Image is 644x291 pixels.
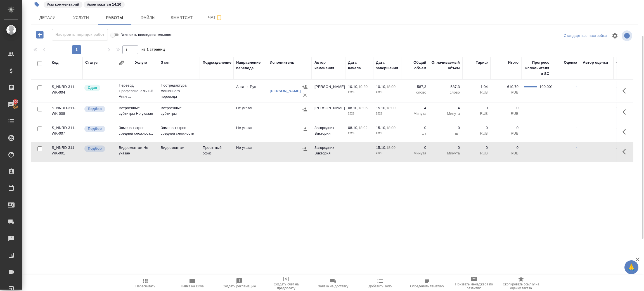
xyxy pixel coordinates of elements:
div: Этап [161,60,169,65]
div: Можно подбирать исполнителей [84,145,113,152]
div: split button [562,32,608,40]
td: Загородних Виктория [312,122,345,142]
span: из 1 страниц [141,46,165,54]
div: Оплачиваемый объем [432,60,460,71]
span: 100 [9,99,22,104]
button: Сгруппировать [119,60,124,66]
button: Здесь прячутся важные кнопки [619,125,633,139]
div: Подразделение [203,60,231,65]
p: слово [404,90,426,95]
div: Оценка [564,60,577,65]
p: 10.10, [376,85,386,89]
button: Назначить [300,145,309,153]
p: RUB [465,151,488,156]
p: 0 [465,125,488,131]
td: Перевод Профессиональный Англ ... [116,80,158,102]
div: Менеджер проверил работу исполнителя, передает ее на следующий этап [84,84,113,92]
p: 08.10, [348,126,358,130]
td: S_NNRD-311-WK-008 [49,102,82,122]
a: [PERSON_NAME] [270,89,301,93]
p: RUB [493,151,518,156]
p: Сдан [88,85,97,90]
p: 0 [432,145,460,151]
p: 2025 [376,151,398,156]
div: Дата начала [348,60,370,71]
p: 18:00 [386,85,396,89]
a: - [576,145,577,150]
p: 08.10, [348,106,358,110]
span: 🙏 [627,261,636,273]
p: 587,3 [404,84,426,90]
span: Работы [101,14,128,21]
p: Минута [404,111,426,116]
td: Англ → Рус [233,81,267,101]
td: S_NNRD-311-WK-007 [49,122,82,142]
p: 18:00 [386,126,396,130]
p: 0 [465,105,488,111]
span: Посмотреть информацию [622,30,633,41]
div: Автор оценки [583,60,608,65]
div: Прогресс исполнителя в SC [524,60,549,77]
p: 15.10, [376,126,386,130]
td: Замена титров средней сложност... [116,122,158,142]
span: Услуги [68,14,94,21]
div: Направление перевода [236,60,264,71]
p: 2025 [376,90,398,95]
p: Минута [432,111,460,116]
div: Автор изменения [314,60,342,71]
p: 2025 [376,131,398,136]
p: слово [432,90,460,95]
td: Встроенные субтитры Не указан [116,102,158,122]
div: Файлы [616,60,629,65]
div: Исполнитель [270,60,294,65]
p: 18:00 [386,145,396,150]
p: Подбор [88,126,102,132]
button: 🙏 [624,260,638,274]
button: Удалить [301,91,309,99]
p: 18:00 [386,106,396,110]
a: - [576,126,577,130]
span: Чат [202,14,229,21]
button: Добавить работу [32,29,48,40]
p: 0 [493,125,518,131]
button: Здесь прячутся важные кнопки [619,145,633,158]
td: Не указан [233,142,267,162]
span: Настроить таблицу [608,29,622,42]
p: 4 [404,105,426,111]
div: Можно подбирать исполнителей [84,125,113,133]
span: Детали [34,14,61,21]
p: RUB [493,90,518,95]
div: Статус [85,60,98,65]
p: 1,04 [465,84,488,90]
td: Не указан [233,102,267,122]
p: RUB [465,111,488,116]
p: RUB [493,131,518,136]
td: [PERSON_NAME] [312,81,345,101]
div: Итого [508,60,518,65]
p: RUB [465,90,488,95]
p: #см комментарий [47,2,79,7]
td: Загородних Виктория [312,142,345,162]
p: Постредактура машинного перевода [161,83,197,99]
td: Видеомонтаж Не указан [116,142,158,162]
p: RUB [465,131,488,136]
p: 4 [432,105,460,111]
button: Здесь прячутся важные кнопки [619,105,633,119]
p: 0 [493,105,518,111]
p: Подбор [88,146,102,151]
p: 0 [404,145,426,151]
p: 15.10, [376,145,386,150]
span: Файлы [135,14,162,21]
p: 2025 [348,90,370,95]
p: 2025 [348,131,370,136]
div: Код [52,60,58,65]
div: Услуга [135,60,147,65]
p: 18:06 [358,106,368,110]
button: Назначить [300,105,309,114]
a: - [576,85,577,89]
svg: Подписаться [216,14,222,21]
p: 10.10, [348,85,358,89]
div: 100.00% [539,84,549,90]
p: 2025 [376,111,398,116]
p: 587,3 [432,84,460,90]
